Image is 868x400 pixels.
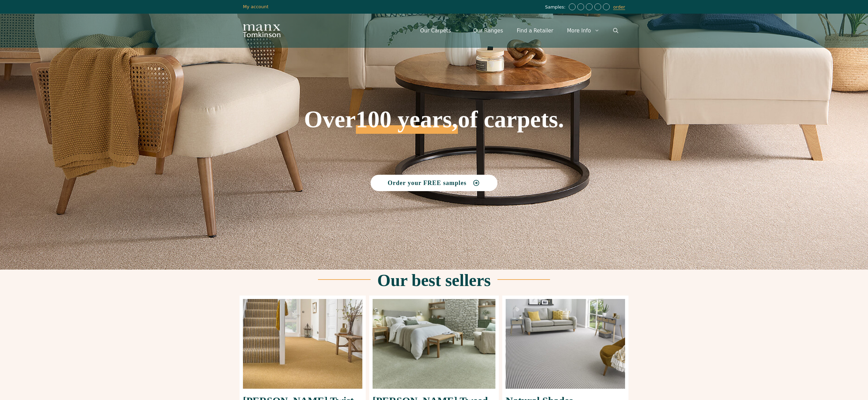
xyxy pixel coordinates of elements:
a: More Info [560,20,606,41]
span: Samples: [545,4,567,10]
img: Manx Tomkinson [243,24,280,37]
span: Order your FREE samples [388,180,466,186]
a: Order your FREE samples [371,175,497,191]
nav: Primary [413,20,625,41]
span: 100 years, [356,113,458,134]
a: Find a Retailer [510,20,560,41]
a: Our Ranges [466,20,510,41]
h2: Our best sellers [377,272,491,289]
a: Open Search Bar [606,20,625,41]
h1: Over of carpets. [243,58,625,134]
a: My account [243,4,269,9]
a: order [613,4,625,10]
a: Our Carpets [413,20,466,41]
